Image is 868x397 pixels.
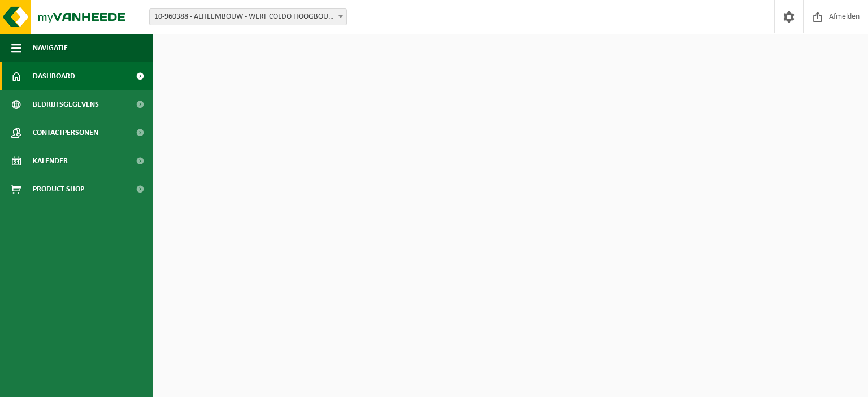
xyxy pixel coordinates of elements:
span: 10-960388 - ALHEEMBOUW - WERF COLDO HOOGBOUW WAB2624 - KUURNE - KUURNE [150,9,346,25]
span: 10-960388 - ALHEEMBOUW - WERF COLDO HOOGBOUW WAB2624 - KUURNE - KUURNE [149,8,347,25]
span: Product Shop [33,175,84,203]
span: Dashboard [33,62,75,90]
span: Contactpersonen [33,119,98,147]
span: Bedrijfsgegevens [33,90,99,119]
span: Navigatie [33,34,68,62]
span: Kalender [33,147,68,175]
